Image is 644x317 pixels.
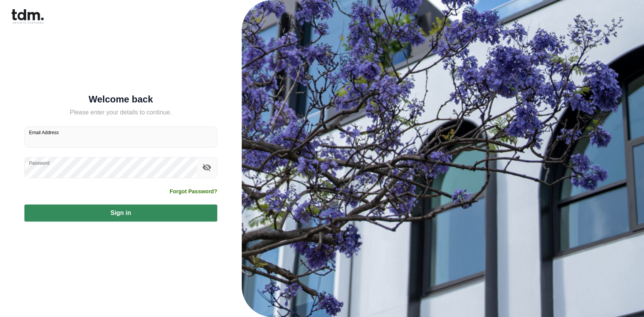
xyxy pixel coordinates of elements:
[24,108,217,117] h5: Please enter your details to continue.
[24,95,217,103] h5: Welcome back
[29,160,50,166] label: Password
[24,205,217,222] button: Sign in
[200,161,213,174] button: toggle password visibility
[170,187,217,195] a: Forgot Password?
[29,129,59,136] label: Email Address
